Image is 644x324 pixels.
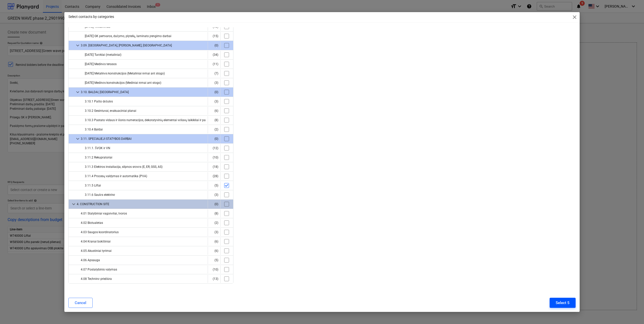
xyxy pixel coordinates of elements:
[210,88,218,96] div: (0)
[572,14,578,20] span: close
[81,219,206,227] div: 4.02 Biotualetas
[210,144,218,152] div: (12)
[210,116,218,124] div: (8)
[210,228,218,236] div: (3)
[210,265,218,274] div: (10)
[81,237,206,246] div: 4.04 Kranai bokštiniai
[210,32,218,40] div: (15)
[210,200,218,208] div: (0)
[210,153,218,161] div: (10)
[210,97,218,105] div: (3)
[85,69,206,77] div: [DATE] Metalinės konstrukcijos (Metaliniai rėmai ant stogo)
[210,41,218,49] div: (0)
[210,107,218,115] div: (6)
[210,219,218,227] div: (2)
[210,181,218,190] div: (5)
[85,79,206,87] div: [DATE] Medinės konstrukcijos (Mediniai rėmai ant stogo)
[210,163,218,171] div: (18)
[85,125,206,133] div: 3.10.4 Baldai
[81,247,206,255] div: 4.05 Akustiniai tyrimai
[210,172,218,180] div: (28)
[210,209,218,218] div: (8)
[85,97,206,105] div: 3.10.1 Pašto dėžutės
[75,136,81,142] span: keyboard_arrow_down
[210,275,218,283] div: (13)
[85,32,206,40] div: [DATE] GK pertvaros, dažymo, plytelių, laminato įrengimo darbai
[81,275,206,283] div: 4.08 Techninė priežiūra
[556,300,570,306] div: Select 5
[85,116,206,124] div: 3.10.3 Pastato vidaus ir išorės numeracijos, dekoratyvinių elementai vėliavų laikikliai ir pan.
[210,60,218,68] div: (11)
[68,14,114,19] p: Select contacts by categories
[210,51,218,59] div: (34)
[550,298,576,308] button: Select 5
[81,228,206,236] div: 4.03 Saugos koordinatorius
[81,265,206,274] div: 4.07 Postatybinis valymas
[85,107,206,115] div: 3.10.2 Gesintuvai, evakuaciniai planai
[81,135,206,143] div: 3.11. SPECIALIEJI STATYBOS DARBAI
[77,200,206,208] div: 4. CONSTRUCTION SITE
[85,191,206,199] div: 3.11.6 Saulės elektrinė
[210,69,218,77] div: (7)
[85,60,206,68] div: [DATE] Medinės terasos
[85,144,206,152] div: 3.11.1. ŠVOK ir VN
[81,256,206,264] div: 4.06 Apsauga
[210,237,218,246] div: (6)
[85,51,206,59] div: [DATE] Turėklai (metaliniai)
[68,298,93,308] button: Cancel
[619,300,644,324] iframe: Chat Widget
[210,135,218,143] div: (0)
[75,300,86,306] div: Cancel
[210,191,218,199] div: (3)
[85,153,206,161] div: 3.11.2 Rekupratoriai
[210,125,218,133] div: (2)
[81,88,206,96] div: 3.10. BALDAI, [GEOGRAPHIC_DATA]
[210,247,218,255] div: (6)
[71,201,77,207] span: keyboard_arrow_down
[210,256,218,264] div: (5)
[81,41,206,49] div: 3.09. [GEOGRAPHIC_DATA], [PERSON_NAME], [GEOGRAPHIC_DATA]
[81,209,206,218] div: 4.01 Statybiniai vagonėliai, tvoros
[75,89,81,95] span: keyboard_arrow_down
[85,181,206,190] div: 3.11.5 Liftai
[210,79,218,87] div: (3)
[85,172,206,180] div: 3.11.4 Procesų valdymas ir automatika (PVA)
[85,163,206,171] div: 3.11.3 Elektros instaliacija, silpnos srovės (E, ER, GSS, AS)
[75,42,81,48] span: keyboard_arrow_down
